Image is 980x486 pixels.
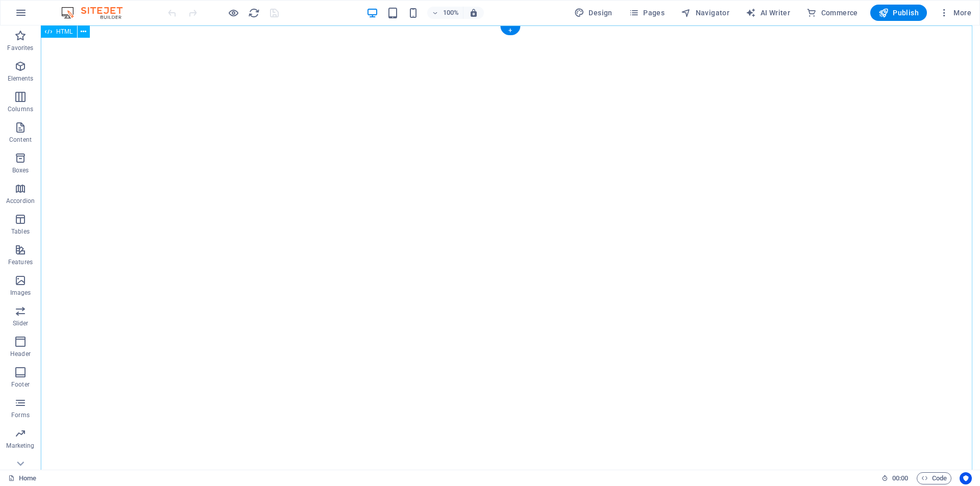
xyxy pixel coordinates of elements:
p: Accordion [6,197,35,205]
button: AI Writer [742,5,794,21]
p: Content [9,136,32,144]
p: Tables [11,227,30,236]
p: Footer [11,380,30,389]
p: Marketing [6,442,34,450]
p: Slider [13,319,29,327]
h6: 100% [443,7,459,19]
img: Editor Logo [59,7,135,19]
button: reload [248,7,260,19]
button: Code [917,472,951,484]
button: Commerce [802,5,862,21]
span: HTML [56,29,73,35]
div: Design (Ctrl+Alt+Y) [570,5,617,21]
div: + [500,26,520,35]
button: 100% [427,7,463,19]
span: AI Writer [746,8,790,18]
button: More [935,5,975,21]
button: Click here to leave preview mode and continue editing [227,7,239,19]
button: Publish [870,5,927,21]
span: More [939,8,971,18]
button: Design [570,5,617,21]
i: Reload page [248,7,260,19]
p: Forms [11,411,30,419]
span: Publish [878,8,919,18]
button: Navigator [677,5,733,21]
span: Pages [629,8,665,18]
i: On resize automatically adjust zoom level to fit chosen device. [469,8,478,17]
p: Elements [8,74,34,83]
p: Header [10,350,31,358]
p: Images [10,289,31,297]
span: : [899,474,901,482]
span: Design [574,8,612,18]
span: Navigator [681,8,729,18]
span: 00 00 [892,472,908,484]
p: Features [8,258,33,266]
span: Commerce [806,8,858,18]
h6: Session time [881,472,909,484]
button: Usercentrics [960,472,972,484]
p: Favorites [7,44,33,52]
p: Columns [8,105,33,113]
span: Code [921,472,947,484]
button: Pages [625,5,669,21]
a: Click to cancel selection. Double-click to open Pages [8,472,36,484]
p: Boxes [12,166,29,174]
